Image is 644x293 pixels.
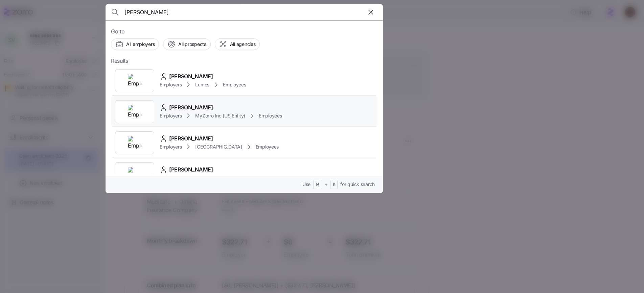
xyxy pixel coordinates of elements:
[111,57,128,65] span: Results
[259,112,282,119] span: Employees
[215,38,260,50] button: All agencies
[169,134,213,143] span: [PERSON_NAME]
[128,74,141,87] img: Employer logo
[126,41,155,48] span: All employers
[160,143,182,150] span: Employers
[128,105,141,118] img: Employer logo
[163,38,210,50] button: All prospects
[302,181,310,188] span: Use
[223,81,246,88] span: Employees
[169,165,213,174] span: [PERSON_NAME]
[325,181,328,188] span: +
[128,167,141,181] img: Employer logo
[316,182,320,188] span: ⌘
[111,27,377,36] span: Go to
[195,81,209,88] span: Lumos
[169,72,213,81] span: [PERSON_NAME]
[178,41,206,48] span: All prospects
[333,182,336,188] span: B
[169,103,213,112] span: [PERSON_NAME]
[195,143,242,150] span: [GEOGRAPHIC_DATA]
[128,136,141,150] img: Employer logo
[195,112,245,119] span: MyZorro Inc (US Entity)
[111,38,159,50] button: All employers
[160,112,182,119] span: Employers
[160,81,182,88] span: Employers
[340,181,375,188] span: for quick search
[256,143,279,150] span: Employees
[230,41,256,48] span: All agencies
